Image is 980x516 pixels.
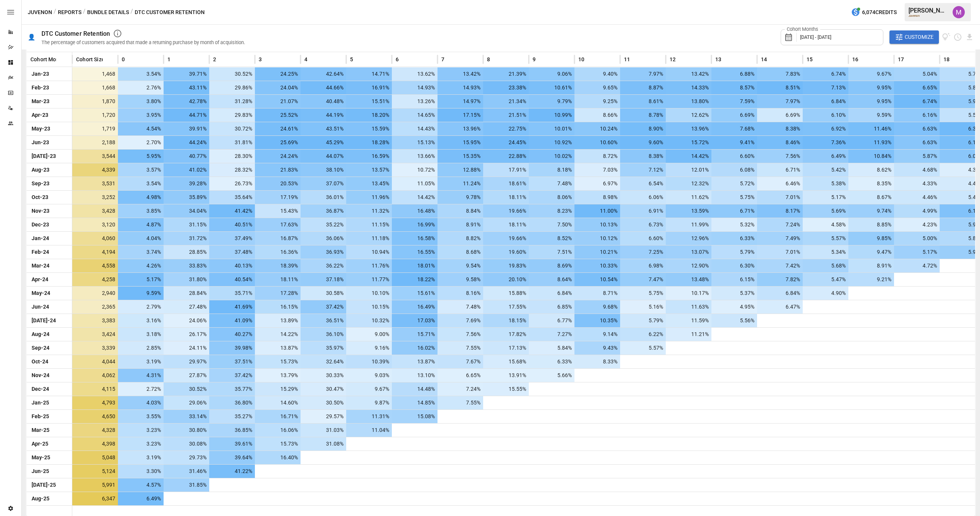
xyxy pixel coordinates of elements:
span: 7.56% [761,150,801,163]
span: 3.80% [122,95,162,108]
span: 2.76% [122,81,162,94]
span: 9.67% [852,67,892,81]
span: 31.28% [213,95,253,108]
span: 13 [715,56,721,63]
span: 11.05% [396,177,436,190]
span: 40.77% [167,150,208,163]
span: 8.18% [533,163,573,177]
span: 4.46% [898,191,938,204]
button: Schedule report [953,33,962,41]
span: 37.07% [304,177,345,190]
span: 15.95% [441,136,482,149]
span: 44.66% [304,81,345,94]
span: 41.02% [167,163,208,177]
span: 6.08% [715,163,756,177]
span: 16 [852,56,858,63]
button: Sort [905,54,915,65]
span: 7 [441,56,444,63]
span: 10.60% [578,136,619,149]
span: 12.88% [441,163,482,177]
span: 7.36% [807,136,847,149]
span: 25.52% [259,108,299,122]
span: Jun-23 [30,136,68,149]
span: 12 [670,56,676,63]
span: 2.70% [122,136,162,149]
span: 36.87% [304,204,345,218]
span: 13.57% [350,163,390,177]
span: 8.51% [761,81,801,94]
span: 5 [350,56,353,63]
span: 8.98% [578,191,619,204]
span: 4.33% [898,177,938,190]
span: 10 [578,56,584,63]
span: 7.13% [807,81,847,94]
span: 1,870 [76,95,116,108]
span: 1 [167,56,170,63]
span: 3.95% [122,108,162,122]
span: 4.98% [122,191,162,204]
span: 24.61% [259,122,299,135]
button: Sort [308,54,319,65]
span: 4 [304,56,307,63]
span: 3.54% [122,177,162,190]
span: 18.61% [487,177,527,190]
span: 6.06% [624,191,664,204]
span: 30.52% [213,67,253,81]
span: 15.13% [396,136,436,149]
span: Cohort Size [76,56,105,63]
span: 6.46% [761,177,801,190]
span: 15 [807,56,813,63]
span: Apr-23 [30,108,68,122]
span: 21.07% [259,95,299,108]
span: 12.62% [670,108,710,122]
span: 21.83% [259,163,299,177]
span: 1,719 [76,122,116,135]
span: 44.71% [167,108,208,122]
div: / [130,8,133,17]
span: 6.60% [715,150,756,163]
span: Aug-23 [30,163,68,177]
span: 6.54% [624,177,664,190]
span: 3 [259,56,262,63]
span: 10.84% [852,150,892,163]
span: 19.66% [487,204,527,218]
span: 36.01% [304,191,345,204]
span: 8.87% [624,81,664,94]
button: Juvenon [28,8,52,17]
span: 15.35% [441,150,482,163]
span: 5.95% [122,150,162,163]
span: 42.64% [304,67,345,81]
span: 11.32% [350,204,390,218]
span: 13.66% [396,150,436,163]
span: 4,339 [76,163,116,177]
span: 26.73% [213,177,253,190]
span: 41.42% [213,204,253,218]
div: The percentage of customers acquired that made a returning purchase by month of acquisition. [41,40,245,45]
span: 13.96% [670,122,710,135]
span: 8.57% [715,81,756,94]
button: Sort [445,54,456,65]
span: 10.01% [533,122,573,135]
span: 9.65% [578,81,619,94]
span: Jan-23 [30,67,68,81]
span: 6.92% [807,122,847,135]
span: 25.69% [259,136,299,149]
span: 13.62% [396,67,436,81]
button: Bundle Details [87,8,129,17]
span: 20.53% [259,177,299,190]
span: 5.38% [807,177,847,190]
span: 15.51% [350,95,390,108]
span: 18.28% [350,136,390,149]
span: 6.91% [624,204,664,218]
span: 21.34% [487,95,527,108]
span: 31.15% [167,218,208,231]
span: 14.43% [396,122,436,135]
span: 11.96% [350,191,390,204]
span: 8.78% [624,108,664,122]
span: 9.41% [715,136,756,149]
span: Oct-23 [30,191,68,204]
span: 9 [533,56,536,63]
span: 45.29% [304,136,345,149]
span: May-23 [30,122,68,135]
span: 7.03% [578,163,619,177]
